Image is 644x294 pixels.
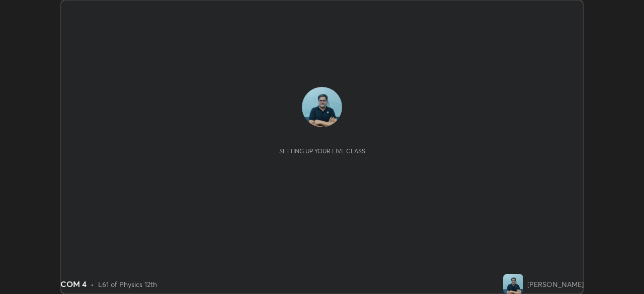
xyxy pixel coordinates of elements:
img: 3cc9671c434e4cc7a3e98729d35f74b5.jpg [302,87,342,127]
div: Setting up your live class [279,147,365,155]
div: • [91,279,94,289]
div: [PERSON_NAME] [527,279,584,289]
div: L61 of Physics 12th [98,279,157,289]
img: 3cc9671c434e4cc7a3e98729d35f74b5.jpg [503,274,523,294]
div: COM 4 [60,278,87,290]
